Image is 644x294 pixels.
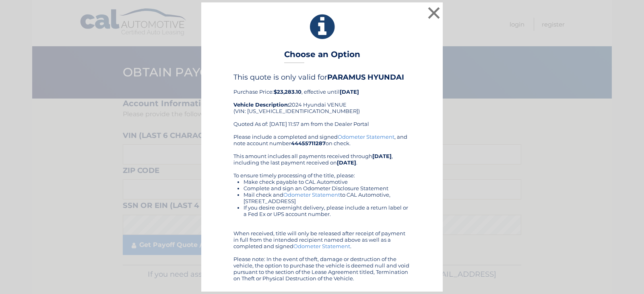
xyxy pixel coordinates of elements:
b: PARAMUS HYUNDAI [327,73,404,82]
b: $23,283.10 [274,88,301,95]
div: Purchase Price: , effective until 2024 Hyundai VENUE (VIN: [US_VEHICLE_IDENTIFICATION_NUMBER]) Qu... [233,73,411,133]
li: Make check payable to CAL Automotive [244,179,411,185]
a: Odometer Statement [338,134,394,140]
b: [DATE] [340,88,359,95]
h4: This quote is only valid for [233,73,411,82]
div: Please include a completed and signed , and note account number on check. This amount includes al... [233,134,411,282]
a: Odometer Statement [293,243,350,249]
button: × [426,5,442,21]
b: [DATE] [372,153,392,159]
h3: Choose an Option [284,49,360,64]
a: Odometer Statement [283,191,340,198]
b: 44455711287 [291,140,326,146]
b: [DATE] [337,159,356,166]
li: Complete and sign an Odometer Disclosure Statement [244,185,411,191]
strong: Vehicle Description: [233,101,289,108]
li: If you desire overnight delivery, please include a return label or a Fed Ex or UPS account number. [244,204,411,217]
li: Mail check and to CAL Automotive, [STREET_ADDRESS] [244,191,411,204]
